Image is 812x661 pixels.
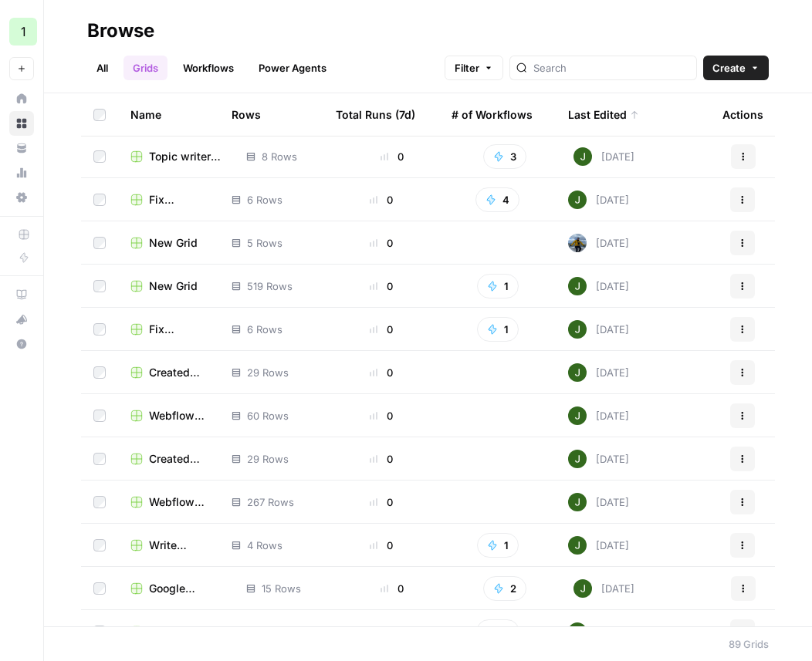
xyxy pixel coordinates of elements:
img: 5v0yozua856dyxnw4lpcp45mgmzh [568,406,587,425]
div: 0 [336,365,427,380]
div: Last Edited [568,93,639,136]
span: Topic writer [PERSON_NAME] [149,149,222,164]
a: Settings [9,185,34,210]
div: What's new? [10,308,33,331]
div: [DATE] [568,363,629,382]
span: Created Grid [149,365,207,380]
div: [DATE] [568,191,629,209]
img: 5v0yozua856dyxnw4lpcp45mgmzh [573,579,592,598]
img: 5v0yozua856dyxnw4lpcp45mgmzh [568,493,587,511]
a: Power Agents [249,56,336,80]
button: Workspace: 1ma [9,12,34,51]
div: 0 [336,322,427,337]
a: Fix Ranking Drops with Content Refresh [130,322,207,337]
img: 5v0yozua856dyxnw4lpcp45mgmzh [568,363,587,382]
a: Webflow - Custom Data [130,408,207,423]
span: Webflow - Custom Data [149,408,207,423]
div: 89 Grids [729,636,769,652]
div: [DATE] [568,277,629,295]
div: [DATE] [568,536,629,555]
div: 0 [348,149,436,164]
span: 15 Rows [262,581,301,596]
button: 1 [477,317,519,342]
div: [DATE] [568,450,629,468]
a: Google Search Console - [DOMAIN_NAME] [130,581,222,596]
div: 0 [336,624,427,639]
button: 1 [477,533,519,558]
div: Browse [87,19,154,43]
span: Filter [455,60,479,76]
a: Home [9,86,34,111]
span: 5 Rows [247,235,283,251]
button: 3 [483,144,526,169]
div: [DATE] [568,320,629,339]
div: [DATE] [568,622,629,641]
a: Usage [9,160,34,185]
span: 1 [21,22,26,41]
div: 0 [336,494,427,510]
span: 6 Rows [247,322,283,337]
a: AirOps Academy [9,282,34,307]
span: Write Content Briefs [149,538,207,553]
div: [DATE] [573,579,634,598]
a: Write Content Briefs [130,538,207,553]
img: 5v0yozua856dyxnw4lpcp45mgmzh [568,320,587,339]
img: 5v0yozua856dyxnw4lpcp45mgmzh [568,536,587,555]
span: 519 Rows [247,278,293,294]
a: Webflow - Blog [130,494,207,510]
a: New Grid [130,235,207,251]
img: 5v0yozua856dyxnw4lpcp45mgmzh [568,191,587,209]
img: in3glgvnhn2s7o88ssfh1l1h6f6j [568,234,587,252]
div: 0 [336,278,427,294]
button: 2 [476,619,519,644]
button: Filter [445,56,503,80]
input: Search [533,60,690,76]
button: 1 [477,274,519,298]
a: Created Grid [130,451,207,467]
div: # of Workflows [452,93,533,136]
div: Total Runs (7d) [336,93,415,136]
div: [DATE] [568,406,629,425]
div: 0 [336,235,427,251]
span: New Grid [149,278,198,294]
span: New Grid [149,235,198,251]
img: 5v0yozua856dyxnw4lpcp45mgmzh [568,277,587,295]
div: 0 [336,192,427,207]
a: Grids [123,56,167,80]
a: Your Data [9,136,34,160]
a: Article Content Refresh [130,624,207,639]
button: 2 [483,576,526,601]
div: 0 [348,581,436,596]
div: Actions [722,93,763,136]
a: Workflows [174,56,243,80]
span: 60 Rows [247,408,289,423]
div: 0 [336,538,427,553]
div: 0 [336,408,427,423]
span: Create [712,60,746,76]
span: Article Content Refresh [149,624,207,639]
button: Help + Support [9,332,34,356]
span: 8 Rows [262,149,297,164]
div: Name [130,93,207,136]
span: Fix Ranking Drops with Content Refresh (1) [149,192,207,207]
div: [DATE] [568,234,629,252]
button: 4 [475,187,519,212]
img: 5v0yozua856dyxnw4lpcp45mgmzh [573,147,592,166]
a: All [87,56,117,80]
img: 5v0yozua856dyxnw4lpcp45mgmzh [568,622,587,641]
div: Rows [232,93,261,136]
div: [DATE] [573,147,634,166]
a: Topic writer [PERSON_NAME] [130,149,222,164]
a: Fix Ranking Drops with Content Refresh (1) [130,192,207,207]
span: 6 Rows [247,192,283,207]
img: 5v0yozua856dyxnw4lpcp45mgmzh [568,450,587,468]
span: Fix Ranking Drops with Content Refresh [149,322,207,337]
a: Browse [9,111,34,136]
span: 267 Rows [247,494,294,510]
span: Webflow - Blog [149,494,207,510]
div: 0 [336,451,427,467]
a: Created Grid [130,365,207,380]
span: 4 Rows [247,624,283,639]
button: Create [703,56,769,80]
button: What's new? [9,307,34,332]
